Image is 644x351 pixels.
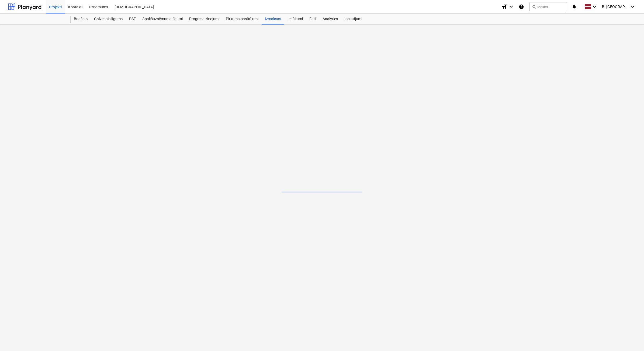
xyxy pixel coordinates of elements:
a: Apakšuzņēmuma līgumi [139,14,186,24]
button: Meklēt [529,2,567,11]
span: B. [GEOGRAPHIC_DATA] [602,5,629,9]
i: format_size [501,3,508,10]
span: search [532,5,536,9]
a: Izmaksas [262,14,284,24]
i: notifications [572,3,577,10]
a: Ienākumi [284,14,306,24]
a: Analytics [319,14,341,24]
a: Progresa ziņojumi [186,14,223,24]
i: keyboard_arrow_down [629,3,636,10]
i: Zināšanu pamats [519,3,524,10]
a: Iestatījumi [341,14,365,24]
i: keyboard_arrow_down [591,3,598,10]
i: keyboard_arrow_down [508,3,514,10]
a: Pirkuma pasūtījumi [223,14,262,24]
a: Budžets [71,14,91,24]
a: PSF [126,14,139,24]
a: Galvenais līgums [91,14,126,24]
a: Faili [306,14,319,24]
